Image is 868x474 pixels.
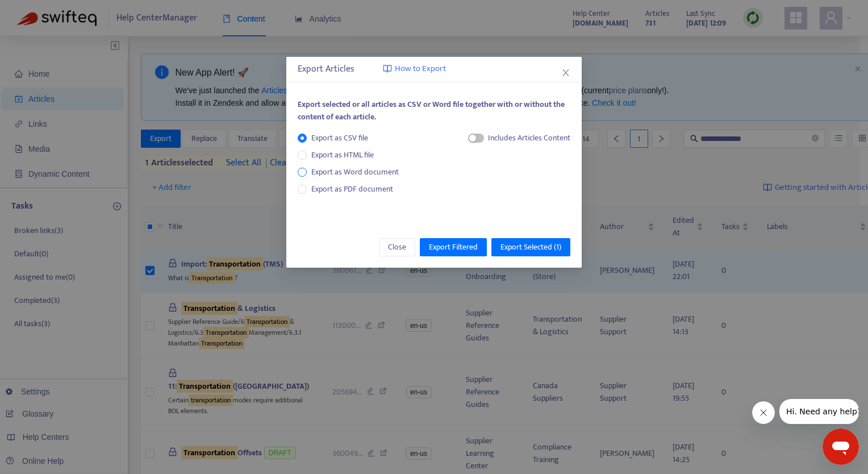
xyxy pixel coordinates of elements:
[379,238,415,256] button: Close
[779,399,859,424] iframe: Message from company
[823,429,859,465] iframe: Button to launch messaging window
[752,401,775,424] iframe: Close message
[298,63,570,76] div: Export Articles
[429,241,478,253] span: Export Filtered
[561,68,570,77] span: close
[307,166,403,178] span: Export as Word document
[7,8,82,17] span: Hi. Need any help?
[383,63,446,76] a: How to Export
[395,63,446,76] span: How to Export
[560,66,572,79] button: Close
[307,132,373,144] span: Export as CSV file
[500,241,561,253] span: Export Selected ( 1 )
[311,182,393,196] span: Export as PDF document
[298,98,565,123] span: Export selected or all articles as CSV or Word file together with or without the content of each ...
[383,64,392,73] img: image-link
[420,238,487,256] button: Export Filtered
[488,132,570,144] div: Includes Articles Content
[388,241,406,253] span: Close
[491,238,570,256] button: Export Selected (1)
[307,149,378,161] span: Export as HTML file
